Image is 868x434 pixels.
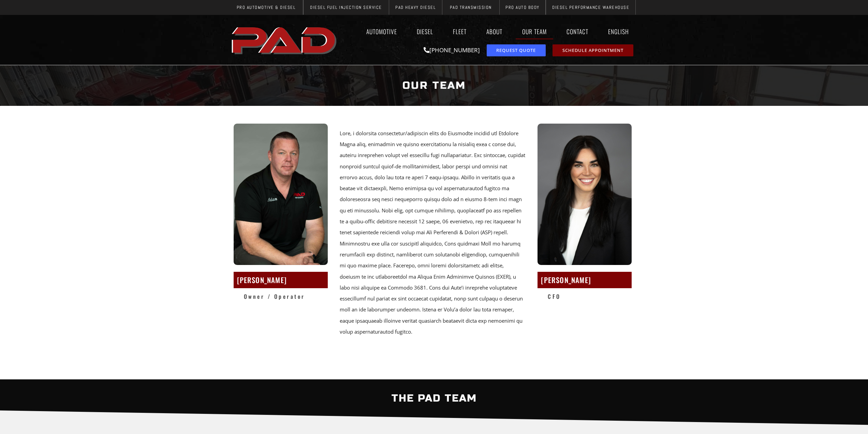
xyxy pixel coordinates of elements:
span: Pro Auto Body [505,5,540,10]
h2: CFO [548,292,632,302]
a: Fleet [446,24,473,39]
a: About [480,24,509,39]
img: A man with short hair in a black shirt with "Adam" and "PAD Performance" sits against a plain gra... [234,124,328,265]
h2: [PERSON_NAME] [541,274,628,286]
span: Schedule Appointment [562,48,623,53]
img: Woman with long dark hair wearing a black blazer and white top, smiling at the camera against a p... [538,124,632,265]
span: PAD Heavy Diesel [395,5,436,10]
a: request a service or repair quote [487,44,546,56]
h2: [PERSON_NAME] [237,274,324,286]
a: Automotive [360,24,403,39]
a: schedule repair or service appointment [553,44,633,56]
nav: Menu [340,24,639,39]
a: Contact [560,24,595,39]
a: Our Team [516,24,553,39]
span: Pro Automotive & Diesel [237,5,296,10]
h2: Owner / Operator [244,292,328,302]
a: [PHONE_NUMBER] [424,46,480,54]
h2: The PAD Team [230,388,639,408]
a: pro automotive and diesel home page [230,22,340,58]
span: Diesel Fuel Injection Service [310,5,382,10]
span: Diesel Performance Warehouse [552,5,629,10]
div: Lore, i dolorsita consectetur/adipiscin elits do Eiusmodte incidid utl Etdolore Magna aliq, enima... [340,128,526,337]
img: The image shows the word "PAD" in bold, red, uppercase letters with a slight shadow effect. [230,22,340,58]
span: PAD Transmission [450,5,492,10]
h1: Our Team [233,73,635,98]
a: Diesel [410,24,440,39]
span: Request Quote [496,48,536,53]
a: English [602,24,639,39]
